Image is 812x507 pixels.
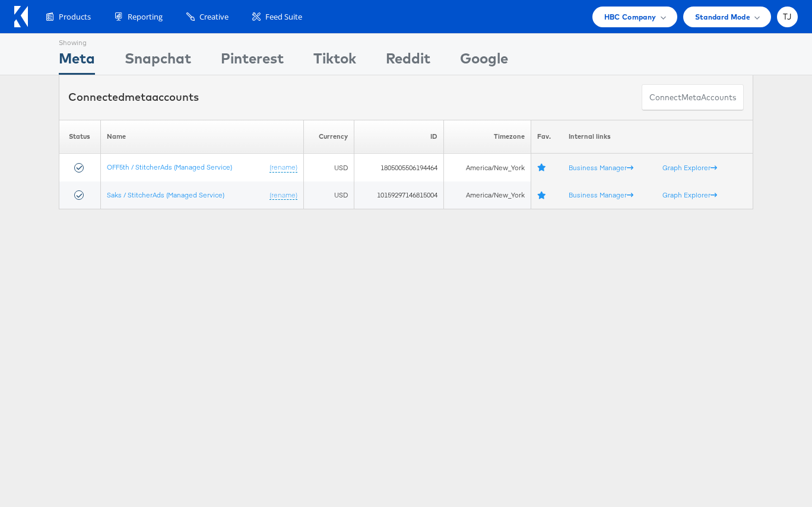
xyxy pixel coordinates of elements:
[444,181,531,209] td: America/New_York
[303,120,354,154] th: Currency
[444,154,531,181] td: America/New_York
[695,11,750,23] span: Standard Mode
[460,48,508,75] div: Google
[199,11,229,23] span: Creative
[221,48,284,75] div: Pinterest
[125,48,191,75] div: Snapchat
[569,190,633,199] a: Business Manager
[662,163,717,172] a: Graph Explorer
[569,163,633,172] a: Business Manager
[128,11,163,23] span: Reporting
[681,92,701,103] span: meta
[265,11,302,23] span: Feed Suite
[662,190,717,199] a: Graph Explorer
[444,120,531,154] th: Timezone
[59,120,101,154] th: Status
[354,181,444,209] td: 10159297146815004
[125,90,152,104] span: meta
[642,84,744,111] button: ConnectmetaAccounts
[783,13,792,21] span: TJ
[59,48,95,75] div: Meta
[303,181,354,209] td: USD
[313,48,356,75] div: Tiktok
[100,120,303,154] th: Name
[59,11,91,23] span: Products
[269,190,297,200] a: (rename)
[107,162,232,171] a: OFF5th / StitcherAds (Managed Service)
[303,154,354,181] td: USD
[107,190,224,199] a: Saks / StitcherAds (Managed Service)
[604,11,656,23] span: HBC Company
[68,90,199,105] div: Connected accounts
[59,34,95,48] div: Showing
[354,120,444,154] th: ID
[354,154,444,181] td: 1805005506194464
[269,162,297,173] a: (rename)
[386,48,430,75] div: Reddit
